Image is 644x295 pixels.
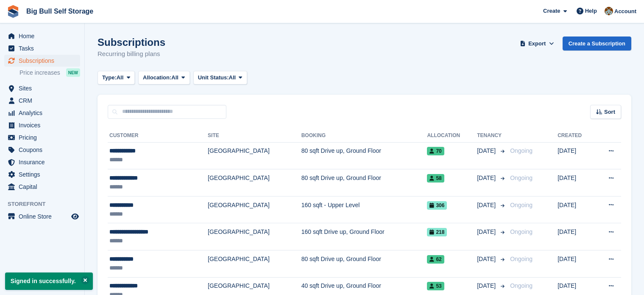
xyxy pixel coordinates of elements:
td: [GEOGRAPHIC_DATA] [208,196,301,223]
span: Settings [19,169,70,180]
span: Help [585,7,597,15]
a: menu [4,82,80,94]
span: Analytics [19,107,70,119]
p: Recurring billing plans [98,49,165,59]
span: 53 [427,282,444,290]
th: Customer [108,129,208,143]
span: All [171,73,178,82]
a: Big Bull Self Storage [23,4,97,18]
td: 80 sqft Drive up, Ground Floor [301,250,427,278]
a: Price increases NEW [20,68,80,77]
span: Online Store [19,211,70,222]
span: 62 [427,255,444,264]
span: Sites [19,82,70,94]
th: Site [208,129,301,143]
td: [DATE] [558,196,594,223]
span: [DATE] [477,228,497,236]
a: menu [4,211,80,222]
span: Invoices [19,119,70,131]
span: Allocation: [143,73,171,82]
span: Ongoing [510,202,532,208]
a: menu [4,156,80,168]
span: Ongoing [510,147,532,154]
span: Ongoing [510,256,532,262]
th: Tenancy [477,129,507,143]
a: menu [4,42,80,54]
a: menu [4,169,80,180]
th: Booking [301,129,427,143]
td: [GEOGRAPHIC_DATA] [208,223,301,250]
td: [GEOGRAPHIC_DATA] [208,142,301,169]
span: Storefront [8,200,84,208]
button: Allocation: All [138,71,190,85]
a: menu [4,132,80,143]
span: Ongoing [510,282,532,289]
span: 306 [427,201,447,210]
span: Type: [102,73,117,82]
td: [DATE] [558,142,594,169]
span: Account [614,7,636,16]
img: stora-icon-8386f47178a22dfd0bd8f6a31ec36ba5ce8667c1dd55bd0f319d3a0aa187defe.svg [7,5,20,18]
h1: Subscriptions [98,37,165,48]
img: Mike Llewellen Palmer [605,7,613,15]
a: menu [4,119,80,131]
td: [GEOGRAPHIC_DATA] [208,169,301,197]
span: Home [19,30,70,42]
span: Sort [604,108,615,116]
span: Ongoing [510,174,532,181]
span: [DATE] [477,146,497,155]
button: Export [519,37,556,51]
span: Insurance [19,156,70,168]
td: 80 sqft Drive up, Ground Floor [301,169,427,197]
a: menu [4,55,80,67]
td: [DATE] [558,223,594,250]
td: [GEOGRAPHIC_DATA] [208,250,301,278]
td: [DATE] [558,250,594,278]
span: All [117,73,124,82]
span: Tasks [19,42,70,54]
a: Create a Subscription [563,37,631,51]
td: 160 sqft Drive up, Ground Floor [301,223,427,250]
span: Unit Status: [198,73,229,82]
span: Ongoing [510,228,532,235]
p: Signed in successfully. [5,273,93,290]
td: 160 sqft - Upper Level [301,196,427,223]
span: 70 [427,147,444,155]
th: Allocation [427,129,477,143]
span: [DATE] [477,255,497,264]
span: [DATE] [477,281,497,290]
button: Unit Status: All [193,71,247,85]
a: menu [4,181,80,193]
span: All [229,73,236,82]
a: menu [4,95,80,107]
th: Created [558,129,594,143]
span: Price increases [20,69,60,77]
td: 80 sqft Drive up, Ground Floor [301,142,427,169]
span: 218 [427,228,447,236]
span: [DATE] [477,201,497,210]
span: Export [528,39,546,48]
a: menu [4,144,80,156]
span: Subscriptions [19,55,70,67]
span: [DATE] [477,174,497,183]
span: Create [543,7,560,15]
span: Coupons [19,144,70,156]
td: [DATE] [558,169,594,197]
span: Pricing [19,132,70,143]
span: CRM [19,95,70,107]
a: menu [4,107,80,119]
div: NEW [66,68,80,77]
button: Type: All [98,71,135,85]
a: menu [4,30,80,42]
span: Capital [19,181,70,193]
span: 58 [427,174,444,183]
a: Preview store [70,211,80,222]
